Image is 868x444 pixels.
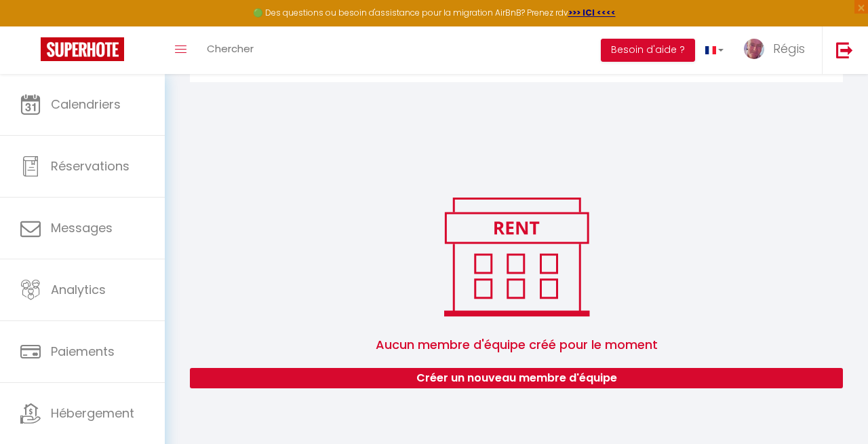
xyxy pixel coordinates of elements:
[51,96,121,113] span: Calendriers
[568,7,616,18] a: >>> ICI <<<<
[51,405,134,422] span: Hébergement
[836,41,853,58] img: logout
[51,158,130,174] span: Réservations
[51,281,106,298] span: Analytics
[207,41,254,56] span: Chercher
[51,219,113,236] span: Messages
[41,37,124,61] img: Super Booking
[734,26,822,74] a: ... Régis
[773,40,805,57] span: Régis
[190,322,843,368] span: Aucun membre d'équipe créé pour le moment
[430,191,603,322] img: rent.png
[51,343,115,360] span: Paiements
[190,368,843,388] button: Créer un nouveau membre d'équipe
[744,39,764,59] img: ...
[601,39,695,62] button: Besoin d'aide ?
[197,26,264,74] a: Chercher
